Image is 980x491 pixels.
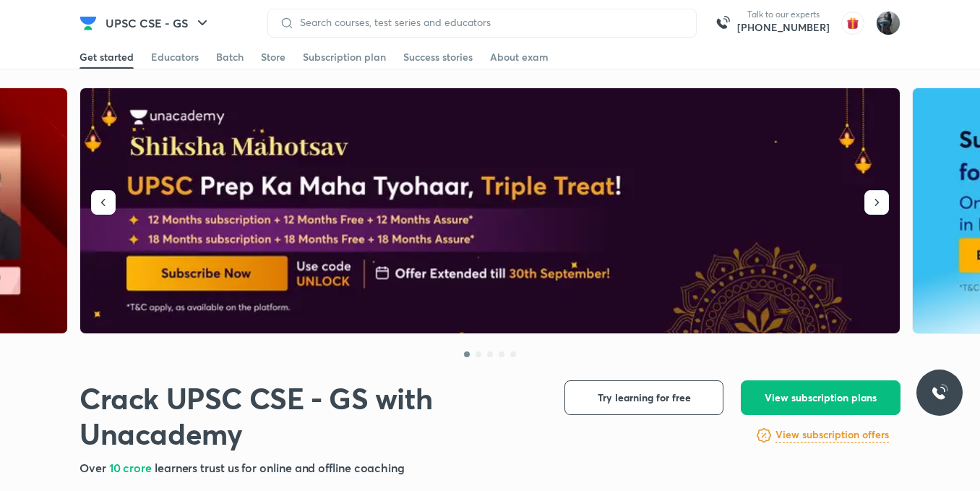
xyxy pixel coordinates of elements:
a: Success stories [403,46,473,69]
span: Over [79,460,109,475]
div: Educators [151,50,199,64]
span: 10 crore [109,460,155,475]
img: ttu [931,384,948,401]
a: View subscription offers [775,427,889,444]
a: About exam [490,46,549,69]
span: learners trust us for online and offline coaching [155,460,405,475]
a: [PHONE_NUMBER] [737,20,830,35]
input: Search courses, test series and educators [294,17,684,28]
a: Subscription plan [303,46,386,69]
img: Komal [876,11,901,35]
div: Get started [79,50,134,64]
button: UPSC CSE - GS [97,9,220,38]
div: Store [261,50,285,64]
div: Subscription plan [303,50,386,64]
a: Store [261,46,285,69]
img: Company Logo [79,14,97,32]
a: Get started [79,46,134,69]
div: About exam [490,50,549,64]
img: call-us [708,9,737,38]
button: View subscription plans [741,380,901,415]
a: Educators [151,46,199,69]
p: Talk to our experts [737,9,830,20]
span: View subscription plans [765,390,877,405]
span: Try learning for free [598,390,691,405]
div: Batch [216,50,244,64]
h1: Crack UPSC CSE - GS with Unacademy [79,380,541,451]
h6: View subscription offers [775,427,889,443]
div: Success stories [403,50,473,64]
a: Batch [216,46,244,69]
button: Try learning for free [564,380,723,415]
img: avatar [841,12,864,35]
